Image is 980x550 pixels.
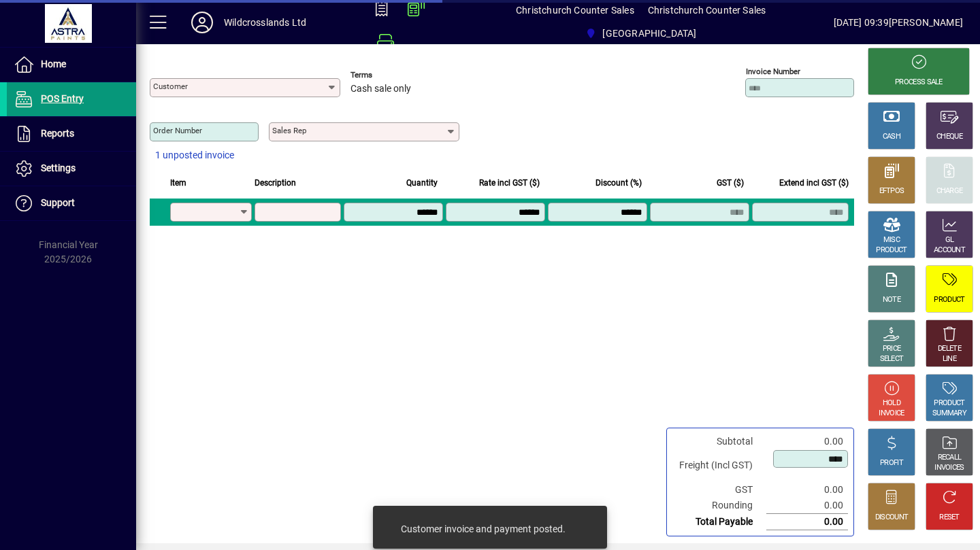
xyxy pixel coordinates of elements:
div: EFTPOS [879,186,904,196]
div: HOLD [883,398,900,409]
a: Settings [7,152,136,186]
div: [PERSON_NAME] [889,12,963,33]
td: 0.00 [766,434,848,449]
div: PRICE [883,344,901,354]
span: Terms [350,71,432,80]
td: 0.00 [766,482,848,498]
div: RESET [939,513,960,523]
span: GST ($) [717,175,744,190]
td: Subtotal [672,434,766,449]
div: PRODUCT [934,295,964,305]
div: GL [945,235,954,245]
span: Discount (%) [595,175,642,190]
td: GST [672,482,766,498]
span: Cash sale only [350,84,411,94]
a: Support [7,186,136,220]
div: ACCOUNT [934,245,965,256]
td: Rounding [672,498,766,514]
span: POS Entry [41,93,84,104]
div: NOTE [883,295,900,305]
div: CASH [883,132,900,142]
span: 1 unposted invoice [155,148,234,162]
span: [DATE] 09:39 [834,12,889,33]
div: SELECT [880,354,904,364]
span: Item [170,175,186,190]
button: 1 unposted invoice [150,143,240,168]
a: Home [7,48,136,82]
div: INVOICES [934,463,964,473]
div: PROCESS SALE [895,78,943,88]
span: Christchurch [580,21,702,46]
mat-label: Customer [153,82,188,91]
span: Reports [41,128,74,139]
td: Total Payable [672,514,766,530]
span: Home [41,58,66,69]
span: Quantity [406,175,438,190]
span: Rate incl GST ($) [479,175,540,190]
div: PRODUCT [934,398,964,409]
a: Reports [7,117,136,151]
td: Freight (Incl GST) [672,449,766,482]
div: CHEQUE [936,132,962,142]
span: Support [41,197,75,208]
mat-label: Invoice number [746,67,800,76]
div: INVOICE [879,409,904,419]
button: Profile [180,10,224,35]
div: Wildcrosslands Ltd [224,12,306,33]
div: SUMMARY [932,409,966,419]
span: Settings [41,162,76,173]
div: PROFIT [880,458,903,468]
div: DELETE [938,344,961,354]
div: LINE [943,354,956,364]
div: Customer invoice and payment posted. [401,522,566,536]
div: CHARGE [936,186,963,196]
mat-label: Sales rep [272,126,306,135]
div: PRODUCT [876,245,906,256]
div: MISC [883,235,900,245]
span: [GEOGRAPHIC_DATA] [602,22,696,44]
span: Description [255,175,296,190]
div: RECALL [938,453,962,463]
td: 0.00 [766,514,848,530]
div: DISCOUNT [875,513,908,523]
td: 0.00 [766,498,848,514]
span: Extend incl GST ($) [779,175,849,190]
mat-label: Order number [153,126,202,135]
